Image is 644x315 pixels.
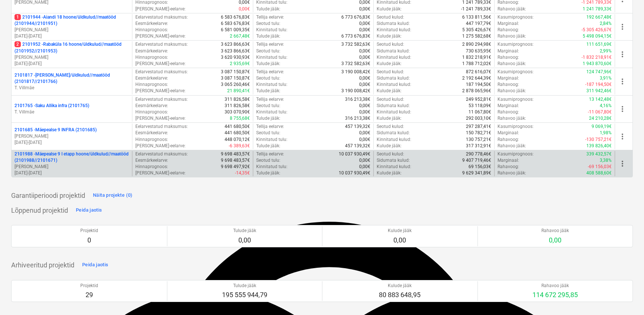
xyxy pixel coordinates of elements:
[15,103,129,115] div: 2101765 -Saku Allika infra (2101765)T. Villmäe
[377,61,402,67] p: Kulude jääk :
[256,170,280,176] p: Tulude jääk :
[256,33,280,39] p: Tulude jääk :
[15,72,129,85] p: 2101817 - [PERSON_NAME]/üldkulud//maatööd (2101817//2101766)
[462,88,491,94] p: 2 878 065,96€
[359,136,370,143] p: 0,00€
[256,157,280,164] p: Seotud tulu :
[221,27,250,33] p: 6 581 009,35€
[256,69,284,75] p: Tellija eelarve :
[377,103,410,109] p: Sidumata kulud :
[256,27,287,33] p: Kinnitatud tulu :
[221,41,250,48] p: 3 623 866,63€
[15,72,129,91] div: 2101817 -[PERSON_NAME]/üldkulud//maatööd (2101817//2101766)T. Villmäe
[388,228,412,234] p: Kulude jääk
[585,136,612,143] p: -130 757,21€
[498,41,534,48] p: Kasumiprognoos :
[498,48,519,54] p: Marginaal :
[532,283,578,289] p: Rahavoo jääk
[586,69,612,75] p: 124 747,96€
[222,290,267,299] p: 195 555 944,79
[80,228,98,234] p: Projektid
[221,48,250,54] p: 3 623 866,63€
[377,88,402,94] p: Kulude jääk :
[225,103,250,109] p: 311 826,58€
[498,27,519,33] p: Rahavoog :
[230,33,250,39] p: 2 667,48€
[221,69,250,75] p: 3 087 150,87€
[256,103,280,109] p: Seotud tulu :
[377,14,404,20] p: Seotud kulud :
[135,123,188,130] p: Eelarvestatud maksumus :
[15,54,129,61] p: [PERSON_NAME]
[377,96,404,103] p: Seotud kulud :
[225,96,250,103] p: 311 826,58€
[466,81,491,88] p: 187 194,50€
[15,109,129,115] p: T. Villmäe
[359,27,370,33] p: 0,00€
[15,14,129,40] div: 12101944 -Aiandi 18 hoone/üldkulud//maatööd (2101944//2101951)[PERSON_NAME][DATE]-[DATE]
[221,157,250,164] p: 9 698 483,57€
[359,6,370,12] p: 0,00€
[229,143,250,149] p: -6 389,63€
[498,109,519,115] p: Rahavoog :
[256,20,280,27] p: Seotud tulu :
[341,69,370,75] p: 3 190 008,42€
[498,157,519,164] p: Marginaal :
[379,290,421,299] p: 80 883 648,95
[359,103,370,109] p: 0,00€
[230,61,250,67] p: 2 935,69€
[135,164,168,170] p: Hinnaprognoos :
[256,109,287,115] p: Kinnitatud tulu :
[388,236,412,245] p: 0,00
[377,69,404,75] p: Seotud kulud :
[498,96,534,103] p: Kasumiprognoos :
[377,115,402,122] p: Kulude jääk :
[583,6,612,12] p: 1 241 789,33€
[15,164,129,170] p: [PERSON_NAME]
[227,88,250,94] p: 21 890,41€
[341,14,370,20] p: 6 773 676,83€
[498,170,526,176] p: Rahavoo jääk :
[256,48,280,54] p: Seotud tulu :
[582,27,612,33] p: -5 305 426,67€
[221,14,250,20] p: 6 583 676,83€
[586,151,612,157] p: 339 432,57€
[498,81,519,88] p: Rahavoog :
[359,48,370,54] p: 0,00€
[377,33,402,39] p: Kulude jääk :
[135,54,168,61] p: Hinnaprognoos :
[377,136,411,143] p: Kinnitatud kulud :
[468,103,491,109] p: 53 118,09€
[135,103,168,109] p: Eesmärkeelarve :
[256,151,284,157] p: Tellija eelarve :
[256,41,284,48] p: Tellija eelarve :
[135,170,186,176] p: [PERSON_NAME]-eelarve :
[462,61,491,67] p: 1 788 712,02€
[498,20,519,27] p: Marginaal :
[256,14,284,20] p: Tellija eelarve :
[339,151,370,157] p: 10 037 930,49€
[586,41,612,48] p: 111 651,69€
[600,48,612,54] p: 2,99%
[135,75,168,81] p: Eesmärkeelarve :
[256,143,280,149] p: Tulude jääk :
[76,206,102,215] div: Peida jaotis
[135,14,188,20] p: Eelarvestatud maksumus :
[377,123,404,130] p: Seotud kulud :
[618,105,627,113] span: more_vert
[233,236,256,245] p: 0,00
[466,130,491,136] p: 150 782,71€
[15,85,129,91] p: T. Villmäe
[135,33,186,39] p: [PERSON_NAME]-eelarve :
[586,88,612,94] p: 311 942,46€
[135,115,186,122] p: [PERSON_NAME]-eelarve :
[91,189,135,201] button: Näita projekte (0)
[221,164,250,170] p: 9 698 497,92€
[225,136,250,143] p: 448 070,12€
[462,33,491,39] p: 1 275 582,68€
[256,115,280,122] p: Tulude jääk :
[466,69,491,75] p: 872 616,07€
[359,109,370,115] p: 0,00€
[466,115,491,122] p: 292 003,10€
[235,170,250,176] p: -14,35€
